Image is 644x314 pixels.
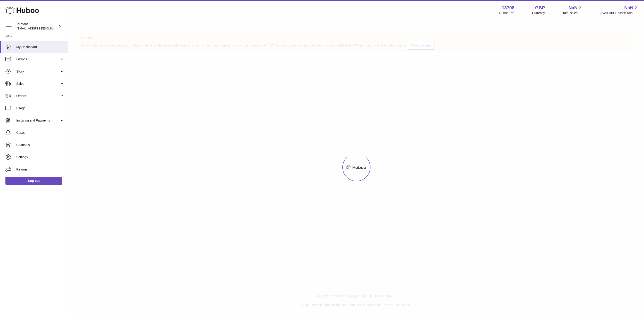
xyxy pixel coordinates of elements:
img: hello@puptons.com [5,23,12,30]
span: Orders [16,94,60,98]
span: Usage [16,106,64,110]
div: Huboo Ref [499,11,514,15]
strong: GBP [535,5,545,11]
span: Channels [16,143,64,147]
strong: 13708 [502,5,514,11]
span: Settings [16,155,64,159]
span: [EMAIL_ADDRESS][DOMAIN_NAME] [17,27,67,30]
span: Cases [16,131,64,135]
span: AVAILABLE Stock Total [600,11,639,15]
span: Stock [16,69,60,74]
span: Listings [16,57,60,61]
a: NaN Total sales [562,5,583,15]
span: My Dashboard [16,45,64,49]
span: NaN [624,5,633,11]
span: Total sales [562,11,583,15]
span: NaN [568,5,577,11]
span: Invoicing and Payments [16,118,60,123]
span: Returns [16,167,64,172]
span: Sales [16,82,60,86]
div: Puptons [17,22,58,31]
div: Currency [532,11,545,15]
a: Log out [5,177,62,185]
a: NaN AVAILABLE Stock Total [600,5,639,15]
